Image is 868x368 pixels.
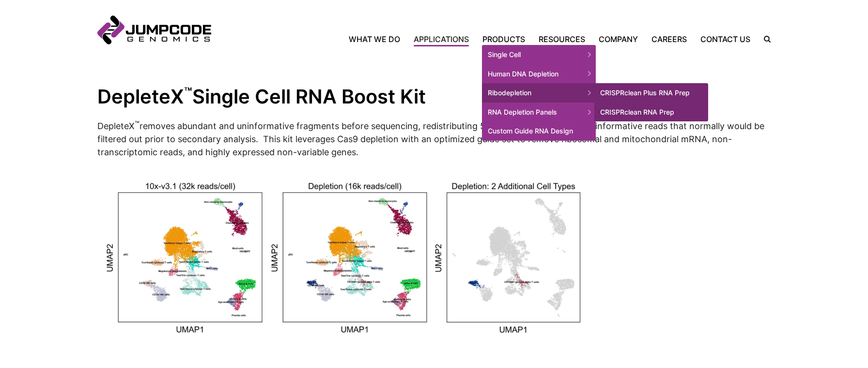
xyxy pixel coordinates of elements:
[482,83,596,103] span: Ribodepletion
[476,33,532,45] a: Products
[757,36,771,43] label: Search the site.
[184,84,192,100] sup: ™
[482,103,596,122] span: RNA Depletion Panels
[592,33,645,45] a: Company
[407,33,476,45] a: Applications
[645,33,694,45] a: Careers
[97,84,771,109] h2: DepleteX Single Cell RNA Boost Kit
[482,64,596,84] span: Human DNA Depletion
[135,120,139,128] sup: ™
[594,103,708,122] a: CRISPRclean RNA Prep
[482,45,596,64] span: Single Cell
[532,33,592,45] a: Resources
[694,33,757,45] a: Contact Us
[482,121,596,141] a: Custom Guide RNA Design
[594,83,708,103] a: CRISPRclean Plus RNA Prep
[97,119,771,159] p: DepleteX removes abundant and uninformative fragments before sequencing, redistributing 50% seque...
[349,33,407,45] a: What We Do
[211,33,757,45] nav: Primary Navigation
